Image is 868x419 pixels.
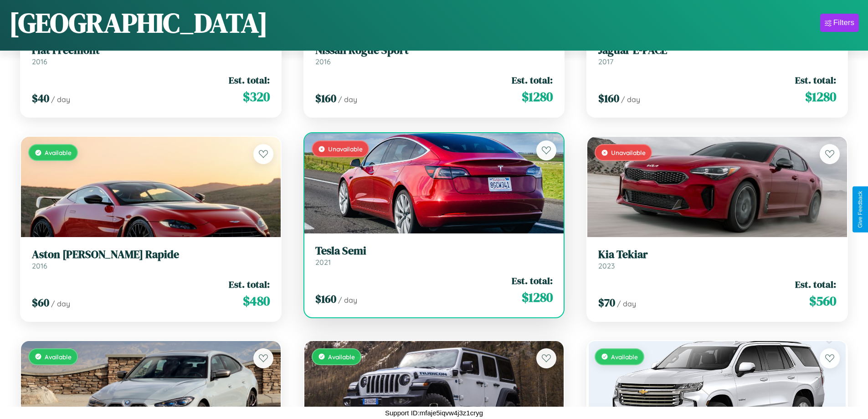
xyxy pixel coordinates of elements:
[617,299,636,308] span: / day
[315,44,553,66] a: Nissan Rogue Sport2016
[795,278,836,291] span: Est. total:
[32,248,270,270] a: Aston [PERSON_NAME] Rapide2016
[598,261,615,270] span: 2023
[621,95,640,104] span: / day
[809,292,836,310] span: $ 560
[598,248,836,270] a: Kia Tekiar2023
[32,91,49,106] span: $ 40
[315,258,331,267] span: 2021
[32,261,47,270] span: 2016
[328,353,355,361] span: Available
[328,145,363,153] span: Unavailable
[315,244,553,267] a: Tesla Semi2021
[598,248,836,261] h3: Kia Tekiar
[32,295,49,310] span: $ 60
[315,44,553,57] h3: Nissan Rogue Sport
[795,73,836,87] span: Est. total:
[315,244,553,258] h3: Tesla Semi
[32,44,270,66] a: Fiat Freemont2016
[9,4,268,41] h1: [GEOGRAPHIC_DATA]
[338,295,357,305] span: / day
[512,274,553,287] span: Est. total:
[243,88,270,106] span: $ 320
[229,278,270,291] span: Est. total:
[51,95,70,104] span: / day
[32,248,270,261] h3: Aston [PERSON_NAME] Rapide
[385,407,483,419] p: Support ID: mfaje5iqvw4j3z1cryg
[820,14,859,32] button: Filters
[338,95,357,104] span: / day
[611,353,638,361] span: Available
[833,18,854,27] div: Filters
[522,88,553,106] span: $ 1280
[32,57,47,66] span: 2016
[45,353,72,361] span: Available
[805,88,836,106] span: $ 1280
[315,57,331,66] span: 2016
[598,57,613,66] span: 2017
[45,149,72,156] span: Available
[32,44,270,57] h3: Fiat Freemont
[598,91,619,106] span: $ 160
[315,91,336,106] span: $ 160
[598,44,836,57] h3: Jaguar E-PACE
[229,73,270,87] span: Est. total:
[243,292,270,310] span: $ 480
[522,288,553,306] span: $ 1280
[51,299,70,308] span: / day
[598,295,615,310] span: $ 70
[611,149,646,156] span: Unavailable
[315,291,336,306] span: $ 160
[512,73,553,87] span: Est. total:
[598,44,836,66] a: Jaguar E-PACE2017
[857,191,863,228] div: Give Feedback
